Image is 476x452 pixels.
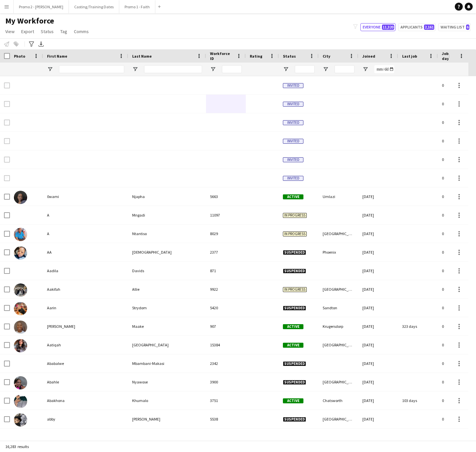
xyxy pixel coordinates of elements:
[382,25,394,30] span: 11,320
[358,206,398,224] div: [DATE]
[283,213,307,218] span: In progress
[466,25,469,30] span: 6
[128,225,206,243] div: Ntantiso
[43,317,128,335] div: [PERSON_NAME]
[283,83,303,88] span: Invited
[43,262,128,280] div: Aadila
[358,187,398,206] div: [DATE]
[41,28,54,34] span: Status
[319,336,358,354] div: [GEOGRAPHIC_DATA]
[128,410,206,428] div: [PERSON_NAME]
[323,54,330,59] span: City
[283,157,303,162] span: Invited
[442,51,466,61] span: Jobs (last 90 days)
[283,287,307,292] span: In progress
[5,16,54,26] span: My Workforce
[4,157,10,163] input: Row Selection is disabled for this row (unchecked)
[319,317,358,335] div: Krugersdorp
[358,373,398,391] div: [DATE]
[14,191,27,204] img: 0wami Njapha
[132,54,152,59] span: Last Name
[14,54,25,59] span: Photo
[283,343,303,348] span: Active
[402,54,417,59] span: Last job
[206,336,246,354] div: 15384
[210,51,234,61] span: Workforce ID
[360,23,396,31] button: Everyone11,320
[59,65,124,73] input: First Name Filter Input
[222,65,242,73] input: Workforce ID Filter Input
[398,317,438,335] div: 323 days
[128,262,206,280] div: Davids
[128,428,206,447] div: Bakina
[283,194,303,199] span: Active
[335,65,354,73] input: City Filter Input
[295,65,315,73] input: Status Filter Input
[283,398,303,403] span: Active
[128,299,206,317] div: Strydom
[38,27,56,36] a: Status
[358,299,398,317] div: [DATE]
[319,373,358,391] div: [GEOGRAPHIC_DATA]
[206,428,246,447] div: 9358
[398,23,436,31] button: Applicants2,161
[283,231,307,236] span: In progress
[206,354,246,373] div: 2342
[47,54,67,59] span: First Name
[319,280,358,298] div: [GEOGRAPHIC_DATA]
[4,82,10,88] input: Row Selection is disabled for this row (unchecked)
[43,299,128,317] div: Aarin
[283,380,306,385] span: Suspended
[210,66,216,72] button: Open Filter Menu
[283,250,306,255] span: Suspended
[358,354,398,373] div: [DATE]
[144,65,202,73] input: Last Name Filter Input
[206,280,246,298] div: 9922
[47,66,53,72] button: Open Filter Menu
[358,262,398,280] div: [DATE]
[283,54,296,59] span: Status
[132,66,138,72] button: Open Filter Menu
[4,101,10,107] input: Row Selection is disabled for this row (unchecked)
[14,321,27,334] img: Aaron Maake
[319,410,358,428] div: [GEOGRAPHIC_DATA]
[358,428,398,447] div: [DATE]
[358,410,398,428] div: [DATE]
[128,206,206,224] div: Mngadi
[43,373,128,391] div: Abahle
[374,65,394,73] input: Joined Filter Input
[283,139,303,144] span: Invited
[128,336,206,354] div: [GEOGRAPHIC_DATA]
[14,413,27,427] img: abby koopman
[206,206,246,224] div: 11097
[14,228,27,241] img: A Ntantiso
[283,324,303,329] span: Active
[43,225,128,243] div: A
[398,391,438,410] div: 103 days
[4,120,10,126] input: Row Selection is disabled for this row (unchecked)
[206,299,246,317] div: 5420
[21,28,34,34] span: Export
[128,391,206,410] div: Khumalo
[43,428,128,447] div: [PERSON_NAME]
[438,23,471,31] button: Waiting list6
[128,243,206,261] div: [DEMOGRAPHIC_DATA]
[4,138,10,144] input: Row Selection is disabled for this row (unchecked)
[206,391,246,410] div: 3751
[283,417,306,422] span: Suspended
[128,354,206,373] div: Mbambani-Makasi
[128,280,206,298] div: Allie
[14,376,27,389] img: Abahle Nyawose
[319,187,358,206] div: Umlazi
[424,25,434,30] span: 2,161
[14,246,27,260] img: AA MNYANDU
[43,354,128,373] div: Ababalwe
[14,395,27,408] img: Abakhona Khumalo
[60,28,67,34] span: Tag
[250,54,262,59] span: Rating
[358,317,398,335] div: [DATE]
[362,54,375,59] span: Joined
[43,410,128,428] div: abby
[14,283,27,297] img: Aakifah Allie
[283,361,306,366] span: Suspended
